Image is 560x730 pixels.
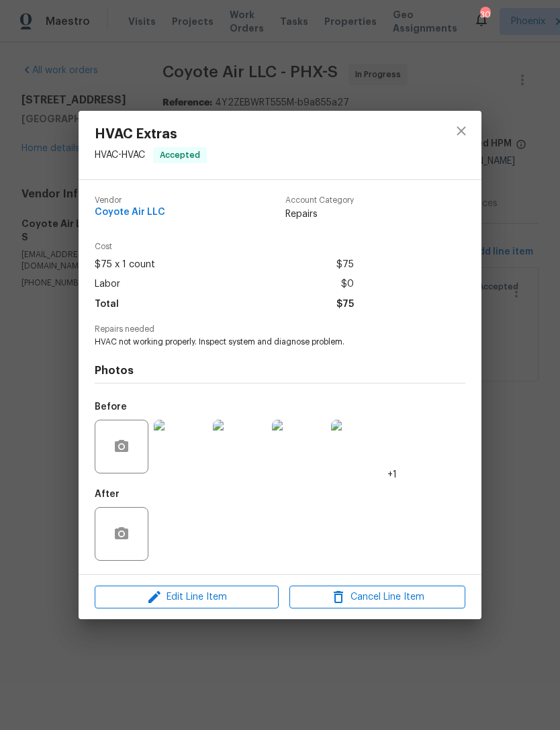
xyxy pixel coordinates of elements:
[95,208,165,218] span: Coyote Air LLC
[95,325,465,334] span: Repairs needed
[285,208,354,221] span: Repairs
[336,295,354,314] span: $75
[95,586,279,609] button: Edit Line Item
[480,8,489,21] div: 30
[341,275,354,294] span: $0
[95,242,354,251] span: Cost
[336,255,354,275] span: $75
[95,150,145,159] span: HVAC - HVAC
[99,589,275,606] span: Edit Line Item
[95,295,119,314] span: Total
[285,196,354,205] span: Account Category
[95,490,120,499] h5: After
[95,275,120,294] span: Labor
[95,196,165,205] span: Vendor
[95,127,207,142] span: HVAC Extras
[95,255,155,275] span: $75 x 1 count
[293,589,461,606] span: Cancel Line Item
[95,336,428,348] span: HVAC not working properly. Inspect system and diagnose problem.
[95,364,465,377] h4: Photos
[387,468,397,482] span: +1
[289,586,465,609] button: Cancel Line Item
[445,115,477,147] button: close
[154,148,205,162] span: Accepted
[95,402,127,412] h5: Before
